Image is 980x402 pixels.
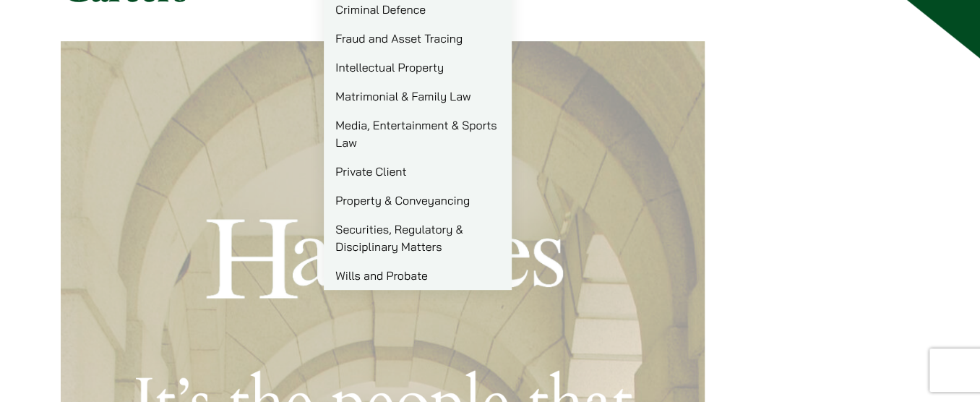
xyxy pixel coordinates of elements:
[324,24,512,53] a: Fraud and Asset Tracing
[324,261,512,290] a: Wills and Probate
[324,82,512,111] a: Matrimonial & Family Law
[324,111,512,157] a: Media, Entertainment & Sports Law
[324,53,512,82] a: Intellectual Property
[324,157,512,186] a: Private Client
[324,186,512,215] a: Property & Conveyancing
[324,215,512,261] a: Securities, Regulatory & Disciplinary Matters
